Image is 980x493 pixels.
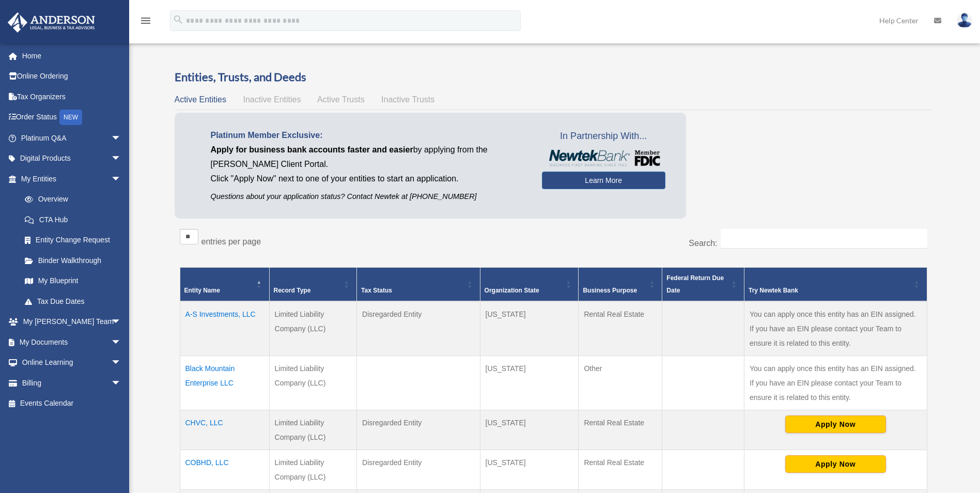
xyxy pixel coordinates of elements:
[59,110,82,125] div: NEW
[7,148,137,169] a: Digital Productsarrow_drop_down
[785,415,886,433] button: Apply Now
[579,450,662,489] td: Rental Real Estate
[357,267,480,301] th: Tax Status: Activate to sort
[542,172,665,189] a: Learn More
[357,301,480,356] td: Disregarded Entity
[666,274,724,294] span: Federal Return Due Date
[14,209,132,230] a: CTA Hub
[180,410,269,450] td: CHVC, LLC
[269,301,357,356] td: Limited Liability Company (LLC)
[744,356,927,410] td: You can apply once this entity has an EIN assigned. If you have an EIN please contact your Team t...
[180,267,269,301] th: Entity Name: Activate to invert sorting
[547,150,660,166] img: NewtekBankLogoSM.png
[7,168,132,189] a: My Entitiesarrow_drop_down
[111,128,132,149] span: arrow_drop_down
[269,450,357,489] td: Limited Liability Company (LLC)
[480,301,579,356] td: [US_STATE]
[579,356,662,410] td: Other
[7,86,137,107] a: Tax Organizers
[7,393,137,414] a: Events Calendar
[180,301,269,356] td: A-S Investments, LLC
[243,95,301,104] span: Inactive Entities
[749,284,911,297] div: Try Newtek Bank
[485,287,539,294] span: Organization State
[5,12,98,33] img: Anderson Advisors Platinum Portal
[274,287,311,294] span: Record Type
[111,168,132,190] span: arrow_drop_down
[14,271,132,291] a: My Blueprint
[175,69,932,85] h3: Entities, Trusts, and Deeds
[480,267,579,301] th: Organization State: Activate to sort
[480,410,579,450] td: [US_STATE]
[211,190,526,203] p: Questions about your application status? Contact Newtek at [PHONE_NUMBER]
[139,14,152,27] i: menu
[381,95,434,104] span: Inactive Trusts
[583,287,637,294] span: Business Purpose
[180,356,269,410] td: Black Mountain Enterprise LLC
[14,189,127,210] a: Overview
[7,45,137,66] a: Home
[111,373,132,394] span: arrow_drop_down
[662,267,744,301] th: Federal Return Due Date: Activate to sort
[211,128,526,143] p: Platinum Member Exclusive:
[184,287,220,294] span: Entity Name
[111,332,132,353] span: arrow_drop_down
[14,250,132,271] a: Binder Walkthrough
[957,13,972,28] img: User Pic
[173,14,184,25] i: search
[7,66,137,87] a: Online Ordering
[111,148,132,170] span: arrow_drop_down
[357,450,480,489] td: Disregarded Entity
[480,356,579,410] td: [US_STATE]
[357,410,480,450] td: Disregarded Entity
[269,267,357,301] th: Record Type: Activate to sort
[14,291,132,312] a: Tax Due Dates
[744,267,927,301] th: Try Newtek Bank : Activate to sort
[211,145,413,154] span: Apply for business bank accounts faster and easier
[480,450,579,489] td: [US_STATE]
[542,128,665,145] span: In Partnership With...
[14,230,132,251] a: Entity Change Request
[579,410,662,450] td: Rental Real Estate
[201,237,261,246] label: entries per page
[111,312,132,333] span: arrow_drop_down
[7,352,137,373] a: Online Learningarrow_drop_down
[269,356,357,410] td: Limited Liability Company (LLC)
[7,332,137,352] a: My Documentsarrow_drop_down
[785,455,886,473] button: Apply Now
[7,107,137,128] a: Order StatusNEW
[7,373,137,393] a: Billingarrow_drop_down
[7,312,137,332] a: My [PERSON_NAME] Teamarrow_drop_down
[579,301,662,356] td: Rental Real Estate
[361,287,392,294] span: Tax Status
[744,301,927,356] td: You can apply once this entity has an EIN assigned. If you have an EIN please contact your Team t...
[689,239,717,248] label: Search:
[269,410,357,450] td: Limited Liability Company (LLC)
[211,172,526,186] p: Click "Apply Now" next to one of your entities to start an application.
[139,18,152,27] a: menu
[180,450,269,489] td: COBHD, LLC
[175,95,226,104] span: Active Entities
[317,95,365,104] span: Active Trusts
[7,128,137,148] a: Platinum Q&Aarrow_drop_down
[111,352,132,374] span: arrow_drop_down
[211,143,526,172] p: by applying from the [PERSON_NAME] Client Portal.
[579,267,662,301] th: Business Purpose: Activate to sort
